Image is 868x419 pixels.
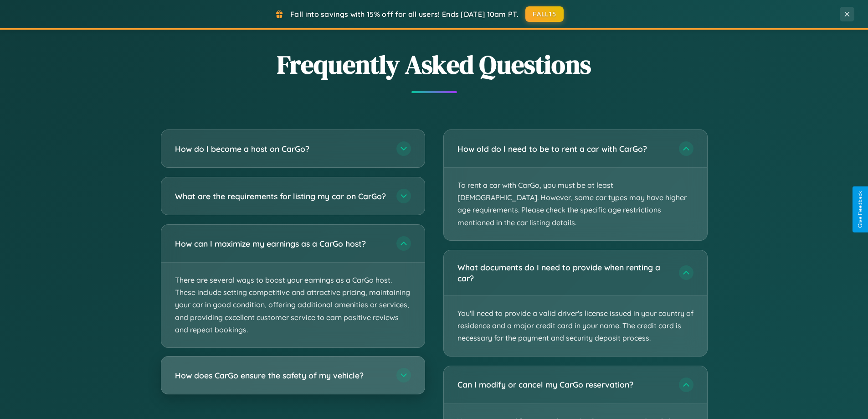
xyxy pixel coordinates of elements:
[175,238,387,249] h3: How can I maximize my earnings as a CarGo host?
[457,379,670,390] h3: Can I modify or cancel my CarGo reservation?
[175,143,387,155] h3: How do I become a host on CarGo?
[857,191,863,228] div: Give Feedback
[457,262,670,284] h3: What documents do I need to provide when renting a car?
[444,296,707,356] p: You'll need to provide a valid driver's license issued in your country of residence and a major c...
[175,370,387,381] h3: How does CarGo ensure the safety of my vehicle?
[444,168,707,240] p: To rent a car with CarGo, you must be at least [DEMOGRAPHIC_DATA]. However, some car types may ha...
[290,10,519,19] span: Fall into savings with 15% off for all users! Ends [DATE] 10am PT.
[175,191,387,202] h3: What are the requirements for listing my car on CarGo?
[161,47,708,82] h2: Frequently Asked Questions
[525,6,564,22] button: FALL15
[457,143,670,155] h3: How old do I need to be to rent a car with CarGo?
[161,263,425,347] p: There are several ways to boost your earnings as a CarGo host. These include setting competitive ...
